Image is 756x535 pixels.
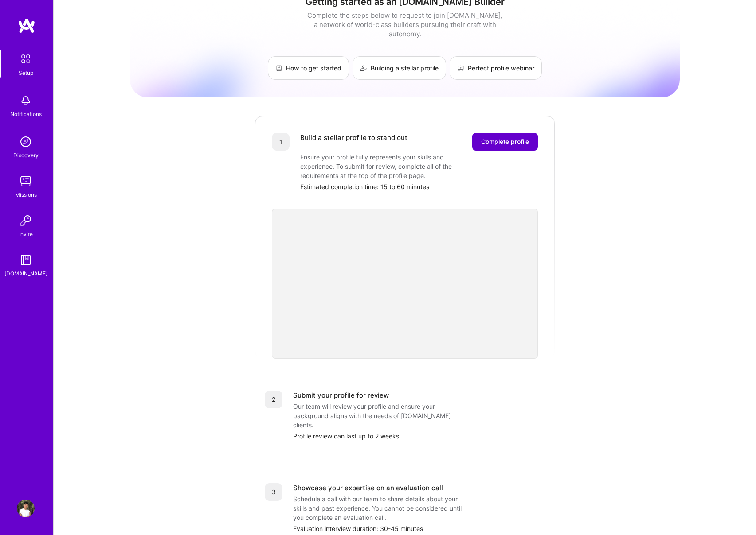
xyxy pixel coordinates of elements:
img: discovery [17,133,35,151]
div: Discovery [13,151,39,160]
div: [DOMAIN_NAME] [4,269,47,278]
div: Showcase your expertise on an evaluation call [293,483,443,492]
img: Invite [17,212,35,229]
div: Notifications [10,109,42,119]
div: Schedule a call with our team to share details about your skills and past experience. You cannot ... [293,494,470,522]
div: Complete the steps below to request to join [DOMAIN_NAME], a network of world-class builders purs... [305,11,505,39]
div: Ensure your profile fully represents your skills and experience. To submit for review, complete a... [300,152,478,180]
a: How to get started [268,56,349,80]
div: Our team will review your profile and ensure your background aligns with the needs of [DOMAIN_NAM... [293,402,470,430]
img: bell [17,92,35,109]
img: logo [18,18,35,34]
img: teamwork [17,172,35,190]
div: Setup [19,68,33,78]
div: Submit your profile for review [293,391,389,400]
a: Building a stellar profile [353,56,446,80]
img: Perfect profile webinar [457,65,464,72]
div: 2 [265,391,282,408]
a: User Avatar [15,500,37,517]
img: guide book [17,251,35,269]
div: Missions [15,190,37,199]
a: Perfect profile webinar [450,56,542,80]
button: Complete profile [472,133,538,151]
img: Building a stellar profile [360,65,367,72]
div: Estimated completion time: 15 to 60 minutes [300,182,538,191]
div: 1 [272,133,290,151]
div: Build a stellar profile to stand out [300,133,407,151]
span: Complete profile [481,137,529,146]
div: Evaluation interview duration: 30-45 minutes [293,524,545,533]
div: Profile review can last up to 2 weeks [293,431,545,441]
div: Invite [19,229,33,239]
div: 3 [265,483,282,501]
img: User Avatar [17,500,35,517]
img: setup [16,50,35,68]
img: How to get started [275,65,282,72]
iframe: video [272,209,538,359]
